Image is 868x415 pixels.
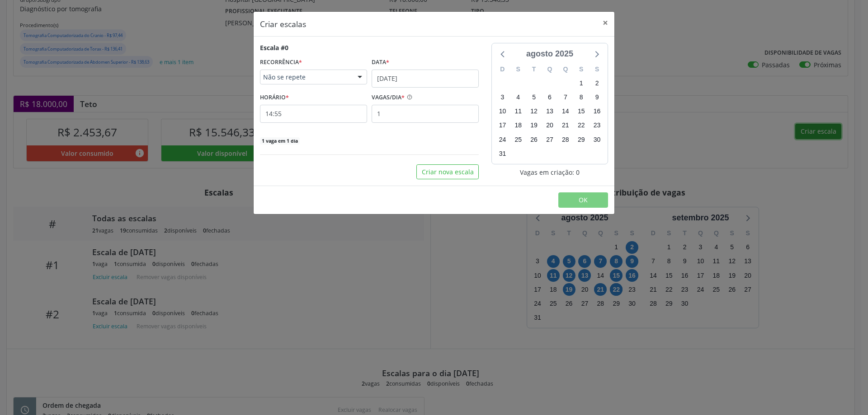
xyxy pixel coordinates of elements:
[575,77,588,89] span: sexta-feira, 1 de agosto de 2025
[510,62,526,76] div: S
[526,62,542,76] div: T
[260,18,306,30] h5: Criar escalas
[496,133,509,146] span: domingo, 24 de agosto de 2025
[512,91,524,104] span: segunda-feira, 4 de agosto de 2025
[543,91,556,104] span: quarta-feira, 6 de agosto de 2025
[496,119,509,132] span: domingo, 17 de agosto de 2025
[512,105,524,118] span: segunda-feira, 11 de agosto de 2025
[512,119,524,132] span: segunda-feira, 18 de agosto de 2025
[573,62,589,76] div: S
[496,105,509,118] span: domingo, 10 de agosto de 2025
[543,119,556,132] span: quarta-feira, 20 de agosto de 2025
[528,133,540,146] span: terça-feira, 26 de agosto de 2025
[512,133,524,146] span: segunda-feira, 25 de agosto de 2025
[260,91,289,105] label: HORÁRIO
[372,70,479,88] input: Selecione uma data
[263,73,349,82] span: Não se repete
[416,164,479,180] button: Criar nova escala
[542,62,558,76] div: Q
[575,105,588,118] span: sexta-feira, 15 de agosto de 2025
[579,196,588,204] span: OK
[589,62,605,76] div: S
[591,119,604,132] span: sábado, 23 de agosto de 2025
[372,56,389,70] label: Data
[543,133,556,146] span: quarta-feira, 27 de agosto de 2025
[405,91,413,100] ion-icon: help circle outline
[260,137,300,145] span: 1 vaga em 1 dia
[528,91,540,104] span: terça-feira, 5 de agosto de 2025
[260,56,302,70] label: RECORRÊNCIA
[591,105,604,118] span: sábado, 16 de agosto de 2025
[528,119,540,132] span: terça-feira, 19 de agosto de 2025
[559,133,572,146] span: quinta-feira, 28 de agosto de 2025
[543,105,556,118] span: quarta-feira, 13 de agosto de 2025
[559,91,572,104] span: quinta-feira, 7 de agosto de 2025
[596,12,614,34] button: Close
[575,119,588,132] span: sexta-feira, 22 de agosto de 2025
[559,105,572,118] span: quinta-feira, 14 de agosto de 2025
[591,77,604,89] span: sábado, 2 de agosto de 2025
[558,192,608,208] button: OK
[528,105,540,118] span: terça-feira, 12 de agosto de 2025
[496,91,509,104] span: domingo, 3 de agosto de 2025
[496,147,509,160] span: domingo, 31 de agosto de 2025
[260,43,288,52] div: Escala #0
[491,168,608,177] div: Vagas em criação: 0
[557,62,573,76] div: Q
[591,91,604,104] span: sábado, 9 de agosto de 2025
[495,62,510,76] div: D
[575,91,588,104] span: sexta-feira, 8 de agosto de 2025
[372,91,405,105] label: VAGAS/DIA
[523,48,577,60] div: agosto 2025
[260,105,367,123] input: 00:00
[559,119,572,132] span: quinta-feira, 21 de agosto de 2025
[575,133,588,146] span: sexta-feira, 29 de agosto de 2025
[591,133,604,146] span: sábado, 30 de agosto de 2025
